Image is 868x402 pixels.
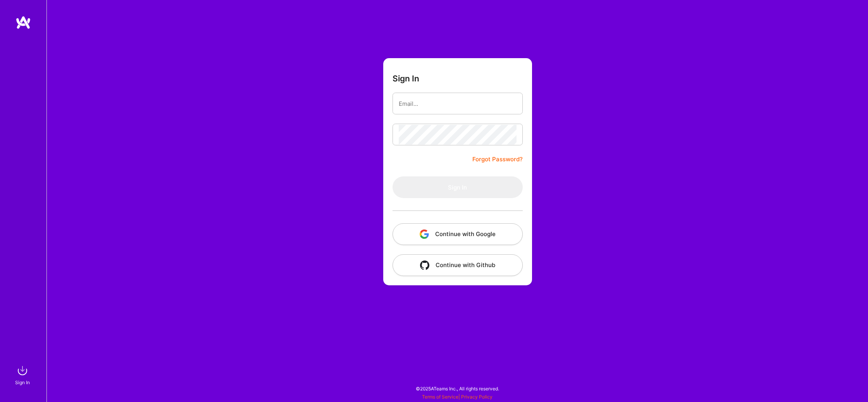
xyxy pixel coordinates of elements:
[15,363,30,378] img: sign in
[461,394,493,400] a: Privacy Policy
[399,94,517,114] input: Email...
[422,394,458,400] a: Terms of Service
[393,176,523,198] button: Sign In
[472,155,523,164] a: Forgot Password?
[393,254,523,276] button: Continue with Github
[393,74,419,83] h3: Sign In
[420,261,429,270] img: icon
[393,223,523,245] button: Continue with Google
[16,363,30,386] a: sign inSign In
[420,229,429,239] img: icon
[422,394,493,400] span: |
[15,16,31,29] img: logo
[46,379,868,398] div: © 2025 ATeams Inc., All rights reserved.
[15,378,30,386] div: Sign In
